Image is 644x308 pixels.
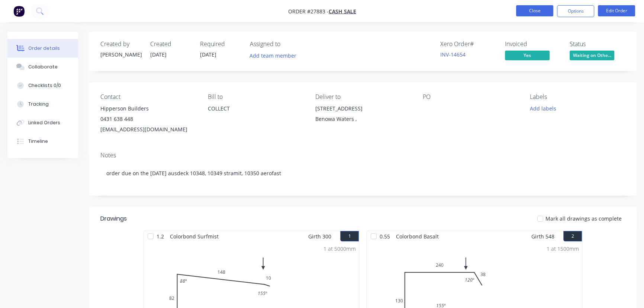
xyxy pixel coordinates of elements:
[393,231,442,242] span: Colorbond Basalt
[308,231,331,242] span: Girth 300
[100,103,196,114] div: Hipperson Builders
[154,231,167,242] span: 1.2
[563,231,582,241] button: 2
[340,231,359,241] button: 1
[100,152,625,159] div: Notes
[505,51,550,60] span: Yes
[100,93,196,100] div: Contact
[250,51,300,61] button: Add team member
[288,8,329,15] span: Order #27883 -
[315,103,411,127] div: [STREET_ADDRESS]Benowa Waters ,
[7,95,78,113] button: Tracking
[167,231,222,242] span: Colorbond Surfmist
[28,119,60,126] div: Linked Orders
[315,103,411,114] div: [STREET_ADDRESS]
[150,51,167,58] span: [DATE]
[377,231,393,242] span: 0.55
[7,132,78,151] button: Timeline
[598,5,635,16] button: Edit Order
[440,41,496,48] div: Xero Order #
[531,231,554,242] span: Girth 548
[323,245,356,253] div: 1 at 5000mm
[100,162,625,185] div: order due on the [DATE] ausdeck 10348, 10349 stramit, 10350 aerofast
[7,113,78,132] button: Linked Orders
[200,51,216,58] span: [DATE]
[315,114,411,124] div: Benowa Waters ,
[516,5,553,16] button: Close
[557,5,594,17] button: Options
[100,51,141,58] div: [PERSON_NAME]
[100,214,127,223] div: Drawings
[440,51,466,58] a: INV-14654
[7,39,78,58] button: Order details
[570,51,614,60] span: Waiting on Othe...
[530,93,625,100] div: Labels
[28,45,60,52] div: Order details
[422,93,518,100] div: PO
[505,41,561,48] div: Invoiced
[208,103,303,114] div: COLLECT
[100,41,141,48] div: Created by
[28,82,61,89] div: Checklists 0/0
[545,215,622,222] span: Mark all drawings as complete
[7,58,78,76] button: Collaborate
[7,76,78,95] button: Checklists 0/0
[28,64,58,70] div: Collaborate
[570,41,625,48] div: Status
[200,41,241,48] div: Required
[100,114,196,124] div: 0431 638 448
[547,245,579,253] div: 1 at 1500mm
[100,124,196,135] div: [EMAIL_ADDRESS][DOMAIN_NAME]
[100,103,196,135] div: Hipperson Builders0431 638 448[EMAIL_ADDRESS][DOMAIN_NAME]
[250,41,324,48] div: Assigned to
[28,101,49,108] div: Tracking
[28,138,48,145] div: Timeline
[208,103,303,127] div: COLLECT
[208,93,303,100] div: Bill to
[570,51,614,62] button: Waiting on Othe...
[315,93,411,100] div: Deliver to
[150,41,191,48] div: Created
[246,51,300,61] button: Add team member
[329,8,356,15] a: CASH SALE
[13,6,25,17] img: Factory
[526,103,560,113] button: Add labels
